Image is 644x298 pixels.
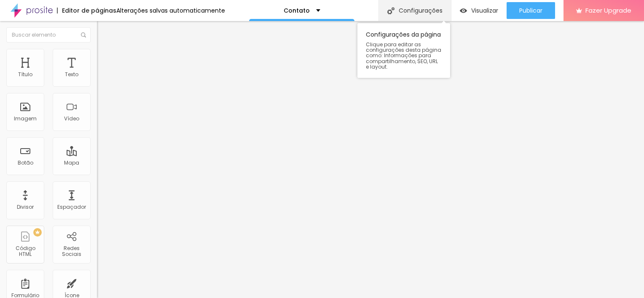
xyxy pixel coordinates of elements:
button: Visualizar [451,2,507,19]
img: Icone [387,7,394,14]
img: view-1.svg [460,7,467,14]
div: Divisor [17,204,34,210]
div: Mapa [64,160,79,166]
iframe: Editor [97,21,644,298]
div: Texto [65,72,78,77]
span: Publicar [519,7,542,14]
p: Contato [284,8,310,13]
div: Editor de páginas [57,8,116,13]
div: Alterações salvas automaticamente [116,8,225,13]
div: Código HTML [8,245,42,258]
span: Visualizar [471,7,498,14]
div: Espaçador [57,204,86,210]
div: Configurações da página [357,23,450,78]
div: Título [18,72,32,77]
div: Vídeo [64,116,79,122]
span: Clique para editar as configurações desta página como: Informações para compartilhamento, SEO, UR... [366,42,442,69]
span: Fazer Upgrade [585,7,631,14]
div: Imagem [14,116,37,122]
div: Redes Sociais [55,245,88,258]
img: Icone [81,32,86,37]
button: Publicar [507,2,555,19]
div: Botão [18,160,33,166]
input: Buscar elemento [6,27,91,43]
